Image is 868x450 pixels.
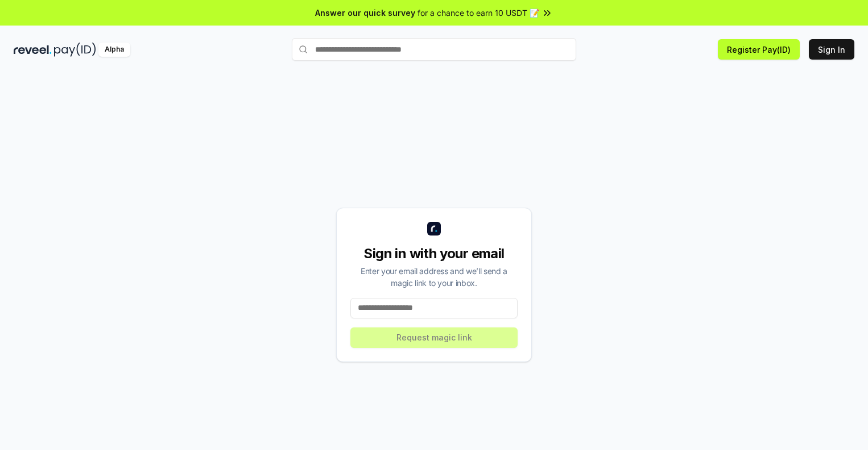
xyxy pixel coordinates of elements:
button: Register Pay(ID) [718,39,800,60]
img: reveel_dark [14,43,52,57]
span: for a chance to earn 10 USDT 📝 [418,7,539,19]
button: Sign In [809,39,854,60]
img: logo_small [427,222,441,235]
img: pay_id [54,43,96,57]
div: Alpha [98,43,130,57]
div: Enter your email address and we’ll send a magic link to your inbox. [350,265,518,289]
div: Sign in with your email [350,245,518,263]
span: Answer our quick survey [315,7,415,19]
